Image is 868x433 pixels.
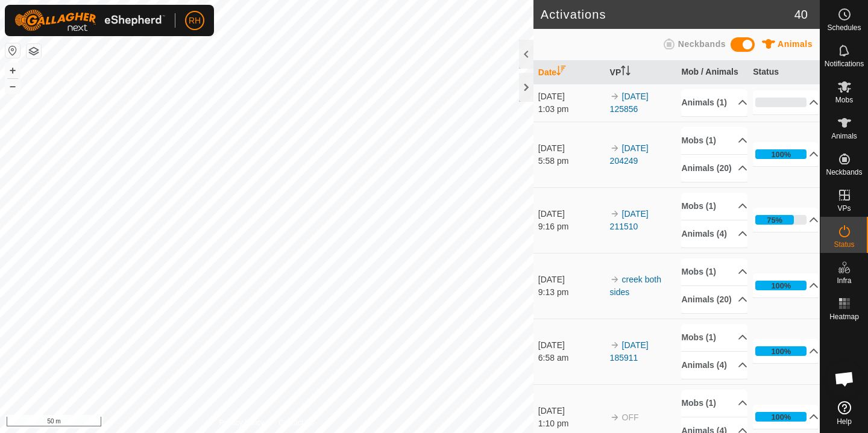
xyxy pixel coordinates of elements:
img: arrow [610,92,620,101]
div: [DATE] [538,90,604,103]
p-accordion-header: Animals (4) [681,220,747,248]
div: [DATE] [538,273,604,286]
div: [DATE] [538,405,604,417]
span: Neckbands [678,39,726,49]
th: Mob / Animals [676,61,748,84]
span: Heatmap [829,313,859,320]
span: Help [837,418,852,425]
div: 100% [755,281,807,290]
a: Privacy Policy [219,417,264,428]
img: Gallagher Logo [14,10,165,31]
img: arrow [610,209,620,219]
p-accordion-header: Animals (1) [681,89,747,116]
img: arrow [610,275,620,284]
div: 6:58 am [538,352,604,364]
span: Neckbands [826,169,862,176]
div: 75% [767,214,782,226]
a: [DATE] 204249 [610,143,649,166]
p-accordion-header: 75% [753,208,819,232]
span: 40 [794,5,808,23]
p-accordion-header: Mobs (1) [681,258,747,285]
th: VP [605,61,677,84]
div: 75% [755,215,807,225]
p-sorticon: Activate to sort [556,67,566,77]
button: Map Layers [27,44,41,58]
span: Animals [778,39,813,49]
a: [DATE] 125856 [610,92,649,114]
span: Notifications [825,60,864,67]
div: 100% [771,346,791,357]
p-accordion-header: 100% [753,142,819,166]
a: Contact Us [278,417,314,428]
p-accordion-header: Animals (20) [681,155,747,182]
div: 100% [755,412,807,422]
div: 100% [771,149,791,160]
div: [DATE] [538,142,604,155]
div: 1:03 pm [538,103,604,116]
a: [DATE] 211510 [610,209,649,231]
p-accordion-header: 100% [753,405,819,429]
div: 100% [771,411,791,423]
p-accordion-header: Mobs (1) [681,127,747,154]
div: 5:58 pm [538,155,604,167]
span: VPs [837,205,851,212]
button: + [5,63,20,78]
p-accordion-header: Animals (4) [681,352,747,379]
div: 9:13 pm [538,286,604,299]
div: [DATE] [538,339,604,352]
th: Date [533,61,605,84]
div: 1:10 pm [538,417,604,430]
div: 9:16 pm [538,220,604,233]
span: Schedules [827,24,861,31]
a: creek both sides [610,275,661,297]
div: 100% [755,149,807,159]
a: [DATE] 185911 [610,340,649,363]
button: – [5,79,20,93]
span: Infra [837,277,851,284]
div: 0% [755,98,807,107]
div: 100% [771,280,791,291]
th: Status [748,61,820,84]
p-accordion-header: Animals (20) [681,286,747,313]
img: arrow [610,340,620,350]
div: 100% [755,346,807,356]
p-accordion-header: Mobs (1) [681,193,747,220]
span: OFF [622,413,639,422]
span: Status [834,241,854,248]
p-accordion-header: 0% [753,90,819,114]
p-accordion-header: 100% [753,339,819,363]
a: Help [820,396,868,430]
p-accordion-header: Mobs (1) [681,324,747,351]
p-sorticon: Activate to sort [621,67,631,77]
h2: Activations [541,7,794,22]
span: Mobs [835,96,853,104]
span: RH [189,14,201,27]
p-accordion-header: Mobs (1) [681,390,747,417]
button: Reset Map [5,43,20,58]
p-accordion-header: 100% [753,273,819,297]
span: Animals [831,132,857,140]
a: Open chat [826,361,863,397]
div: [DATE] [538,208,604,220]
img: arrow [610,413,620,422]
img: arrow [610,143,620,153]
